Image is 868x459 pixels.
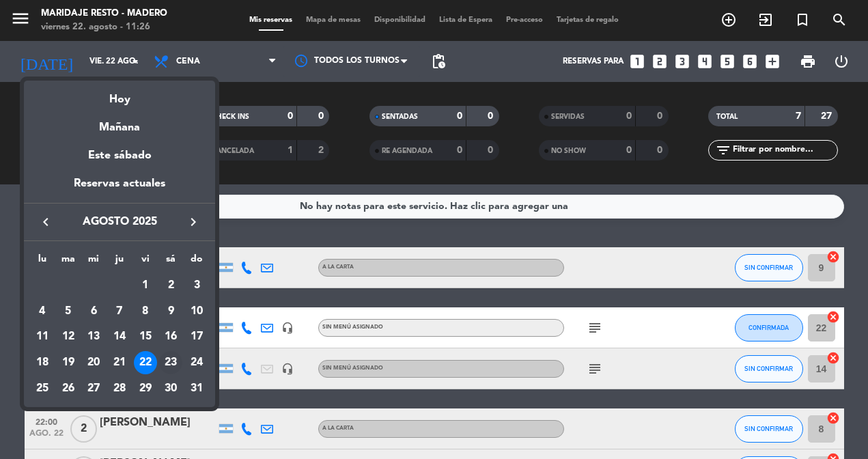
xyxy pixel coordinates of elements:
[81,350,107,376] td: 20 de agosto de 2025
[158,251,184,273] th: sábado
[159,300,182,323] div: 9
[31,377,54,400] div: 25
[55,376,81,402] td: 26 de agosto de 2025
[107,350,132,376] td: 21 de agosto de 2025
[24,81,215,109] div: Hoy
[31,300,54,323] div: 4
[134,377,157,400] div: 29
[81,298,107,324] td: 6 de agosto de 2025
[107,251,132,273] th: jueves
[55,298,81,324] td: 5 de agosto de 2025
[82,325,105,348] div: 13
[29,376,55,402] td: 25 de agosto de 2025
[134,325,157,348] div: 15
[33,213,58,231] button: keyboard_arrow_left
[158,324,184,350] td: 16 de agosto de 2025
[159,351,182,374] div: 23
[134,351,157,374] div: 22
[108,325,131,348] div: 14
[24,109,215,137] div: Mañana
[82,377,105,400] div: 27
[132,251,158,273] th: viernes
[185,325,208,348] div: 17
[29,251,55,273] th: lunes
[181,213,206,231] button: keyboard_arrow_right
[158,376,184,402] td: 30 de agosto de 2025
[185,377,208,400] div: 31
[159,377,182,400] div: 30
[184,251,210,273] th: domingo
[159,325,182,348] div: 16
[184,273,210,298] td: 3 de agosto de 2025
[82,351,105,374] div: 20
[108,377,131,400] div: 28
[132,376,158,402] td: 29 de agosto de 2025
[57,351,80,374] div: 19
[158,350,184,376] td: 23 de agosto de 2025
[31,325,54,348] div: 11
[57,377,80,400] div: 26
[185,300,208,323] div: 10
[81,251,107,273] th: miércoles
[57,300,80,323] div: 5
[158,273,184,298] td: 2 de agosto de 2025
[107,324,132,350] td: 14 de agosto de 2025
[184,350,210,376] td: 24 de agosto de 2025
[132,298,158,324] td: 8 de agosto de 2025
[58,213,181,231] span: agosto 2025
[107,376,132,402] td: 28 de agosto de 2025
[132,273,158,298] td: 1 de agosto de 2025
[108,351,131,374] div: 21
[159,274,182,297] div: 2
[29,350,55,376] td: 18 de agosto de 2025
[81,376,107,402] td: 27 de agosto de 2025
[24,137,215,175] div: Este sábado
[57,325,80,348] div: 12
[38,214,54,230] i: keyboard_arrow_left
[134,274,157,297] div: 1
[29,324,55,350] td: 11 de agosto de 2025
[55,350,81,376] td: 19 de agosto de 2025
[108,300,131,323] div: 7
[158,298,184,324] td: 9 de agosto de 2025
[29,273,132,298] td: AGO.
[55,324,81,350] td: 12 de agosto de 2025
[185,274,208,297] div: 3
[24,175,215,203] div: Reservas actuales
[184,298,210,324] td: 10 de agosto de 2025
[184,324,210,350] td: 17 de agosto de 2025
[55,251,81,273] th: martes
[82,300,105,323] div: 6
[29,298,55,324] td: 4 de agosto de 2025
[185,214,201,230] i: keyboard_arrow_right
[81,324,107,350] td: 13 de agosto de 2025
[184,376,210,402] td: 31 de agosto de 2025
[185,351,208,374] div: 24
[132,324,158,350] td: 15 de agosto de 2025
[134,300,157,323] div: 8
[107,298,132,324] td: 7 de agosto de 2025
[31,351,54,374] div: 18
[132,350,158,376] td: 22 de agosto de 2025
